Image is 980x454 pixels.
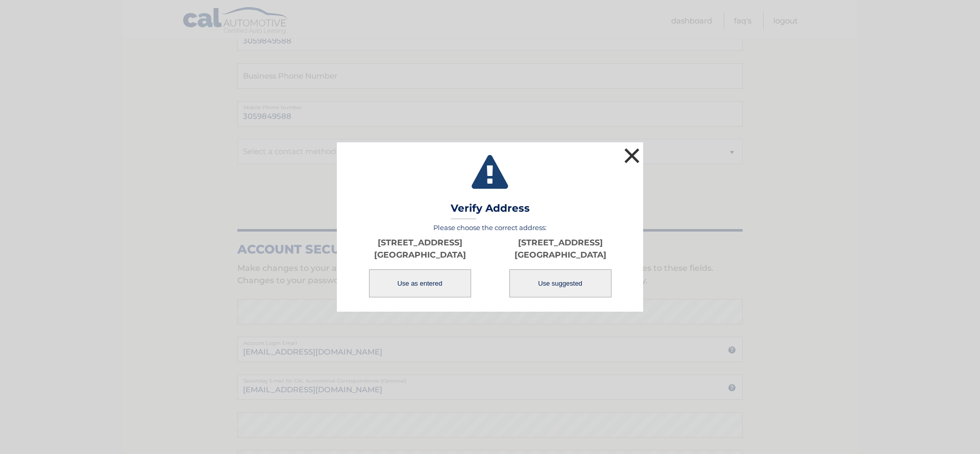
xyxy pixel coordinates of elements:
button: Use suggested [509,269,611,297]
p: [STREET_ADDRESS] [GEOGRAPHIC_DATA] [350,237,490,261]
button: Use as entered [369,269,471,297]
h3: Verify Address [451,202,530,220]
div: Please choose the correct address: [350,223,630,298]
button: × [622,145,642,166]
p: [STREET_ADDRESS] [GEOGRAPHIC_DATA] [490,237,630,261]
